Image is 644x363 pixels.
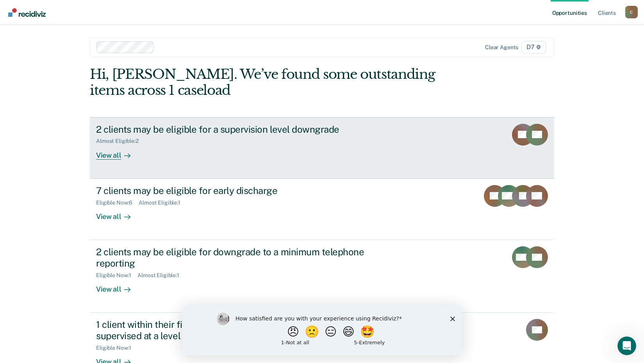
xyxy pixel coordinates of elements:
[96,272,137,279] div: Eligible Now : 1
[90,117,554,179] a: 2 clients may be eligible for a supervision level downgradeAlmost Eligible:2View all
[90,66,461,98] div: Hi, [PERSON_NAME]. We’ve found some outstanding items across 1 caseload
[96,124,370,135] div: 2 clients may be eligible for a supervision level downgrade
[96,246,370,269] div: 2 clients may be eligible for downgrade to a minimum telephone reporting
[96,185,370,196] div: 7 clients may be eligible for early discharge
[625,6,638,18] button: Profile dropdown button
[485,44,518,51] div: Clear agents
[137,272,186,279] div: Almost Eligible : 1
[96,278,140,294] div: View all
[96,206,140,221] div: View all
[139,199,187,206] div: Almost Eligible : 1
[625,6,638,18] div: C
[96,345,137,351] div: Eligible Now : 1
[96,138,145,144] div: Almost Eligible : 2
[90,240,554,313] a: 2 clients may be eligible for downgrade to a minimum telephone reportingEligible Now:1Almost Elig...
[96,144,140,160] div: View all
[617,336,636,355] iframe: Intercom live chat
[96,199,139,206] div: Eligible Now : 6
[182,305,462,355] iframe: Survey by Kim from Recidiviz
[90,179,554,240] a: 7 clients may be eligible for early dischargeEligible Now:6Almost Eligible:1View all
[96,319,370,342] div: 1 client within their first 6 months of supervision is being supervised at a level that does not ...
[8,8,46,17] img: Recidiviz
[521,41,546,53] span: D7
